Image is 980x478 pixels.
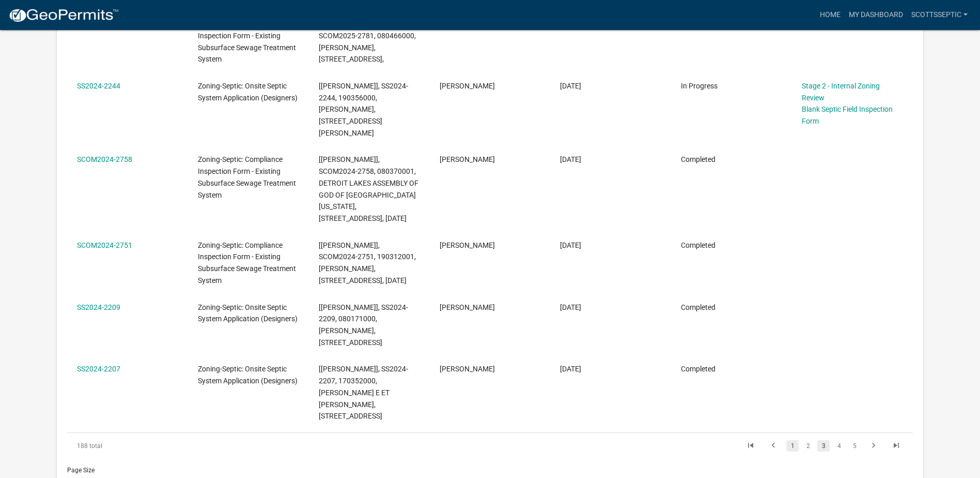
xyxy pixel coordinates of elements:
a: SCOM2024-2751 [77,241,132,249]
a: 4 [833,440,845,452]
a: SCOM2024-2758 [77,155,132,163]
span: Completed [681,365,715,373]
a: 2 [802,440,814,452]
span: In Progress [681,82,718,90]
span: Scott M Ellingson [440,303,495,311]
a: go to previous page [764,440,783,452]
span: [Jeff Rusness], SS2024-2244, 190356000, JAMES NOSTDAHL, 13033 W LAKE SALLIE DR [319,82,408,137]
a: Stage 2 - Internal Zoning Review [802,82,880,102]
li: page 1 [785,437,800,455]
div: 188 total [67,433,235,459]
span: Completed [681,303,715,311]
a: go to last page [886,440,906,452]
a: Home [816,5,845,25]
a: 5 [848,440,861,452]
a: SS2024-2209 [77,303,120,311]
span: Completed [681,155,715,163]
span: Zoning-Septic: Onsite Septic System Application (Designers) [198,365,298,385]
span: 10/19/2024 [560,155,581,163]
span: Completed [681,241,715,249]
a: go to next page [864,440,883,452]
span: Scott M Ellingson [440,241,495,249]
span: [Jeff Rusness], SS2024-2209, 080171000, JORDYN STEFFES, 20717 CO HWY 21 [319,303,408,347]
span: Zoning-Septic: Onsite Septic System Application (Designers) [198,303,298,323]
a: go to first page [741,440,760,452]
a: SS2024-2244 [77,82,120,90]
span: [Jeff Rusness], SS2024-2207, 170352000, BRADLEY E ET AL AMUNDSON, 17218 S BIG CORMORANT RD [319,365,408,420]
a: 3 [817,440,830,452]
span: Scott M Ellingson [440,155,495,163]
span: Zoning-Septic: Onsite Septic System Application (Designers) [198,82,298,102]
span: [Susan Rockwell], SCOM2024-2751, 190312001, CHRISTOPHER LINDBURG, 13332 270TH AVE, 10/16/2024 [319,241,416,285]
a: Blank Septic Field Inspection Form [802,105,893,125]
span: Scott M Ellingson [440,82,495,90]
span: [Susan Rockwell], SCOM2024-2758, 080370001, DETROIT LAKES ASSEMBLY OF GOD OF DETROIT LAKES MINNES... [319,155,418,222]
span: Zoning-Septic: Compliance Inspection Form - Existing Subsurface Sewage Treatment System [198,155,296,199]
li: page 3 [816,437,831,455]
span: Zoning-Septic: Compliance Inspection Form - Existing Subsurface Sewage Treatment System [198,241,296,285]
li: page 5 [847,437,862,455]
a: scottsseptic [907,5,972,25]
a: My Dashboard [845,5,907,25]
span: 10/07/2024 [560,303,581,311]
li: page 4 [831,437,847,455]
span: 10/16/2024 [560,241,581,249]
span: Scott M Ellingson [440,365,495,373]
a: SS2024-2207 [77,365,120,373]
a: 1 [786,440,799,452]
span: 10/24/2024 [560,82,581,90]
span: 10/05/2024 [560,365,581,373]
li: page 2 [800,437,816,455]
